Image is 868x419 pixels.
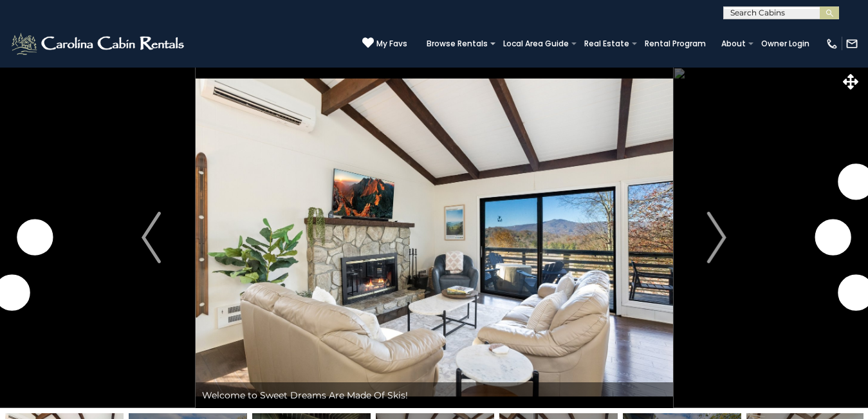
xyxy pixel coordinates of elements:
div: Welcome to Sweet Dreams Are Made Of Skis! [196,382,673,408]
img: White-1-2.png [10,31,188,57]
button: Previous [107,67,196,408]
a: Rental Program [638,35,712,53]
a: Local Area Guide [497,35,575,53]
a: Browse Rentals [420,35,494,53]
img: mail-regular-white.png [845,37,858,50]
a: Owner Login [755,35,816,53]
img: arrow [707,212,726,263]
a: My Favs [362,37,407,50]
span: My Favs [376,38,407,50]
button: Next [672,67,761,408]
a: About [715,35,752,53]
img: phone-regular-white.png [826,37,838,50]
img: arrow [142,212,161,263]
a: Real Estate [578,35,636,53]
